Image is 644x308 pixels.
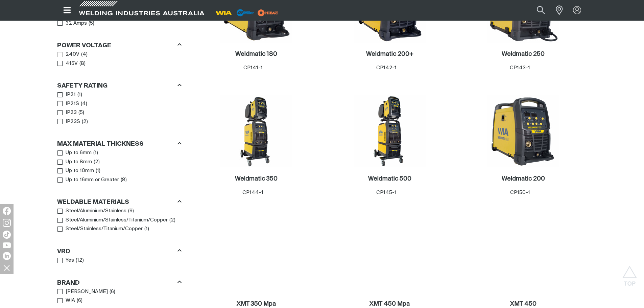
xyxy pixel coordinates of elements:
h3: Max Material Thickness [57,140,144,148]
h2: XMT 450 [510,301,536,307]
span: [PERSON_NAME] [66,288,108,296]
h3: Safety Rating [57,82,108,90]
a: 240V [57,50,80,59]
span: ( 1 ) [96,167,100,175]
a: Up to 6mm [57,148,92,158]
span: ( 1 ) [77,91,82,99]
span: 240V [66,51,79,58]
span: ( 1 ) [144,225,149,233]
img: miller [256,8,280,18]
span: IP21S [66,100,79,108]
span: IP21 [66,91,76,99]
a: Steel/Aluminium/Stainless/Titanium/Copper [57,216,168,225]
a: Up to 10mm [57,166,94,175]
span: CP150-1 [510,190,530,195]
h3: VRD [57,248,70,256]
h3: Brand [57,279,80,287]
a: XMT 450 [510,300,536,308]
div: Brand [57,278,182,287]
a: Weldmatic 200+ [366,50,413,58]
a: IP23 [57,108,77,117]
span: Steel/Aluminium/Stainless [66,207,126,215]
span: WIA [66,297,75,305]
a: Up to 16mm or Greater [57,175,119,185]
span: ( 8 ) [79,60,86,68]
a: XMT 450 Mpa [369,300,410,308]
div: VRD [57,246,182,256]
button: Search products [529,3,552,18]
img: YouTube [3,242,11,248]
span: ( 6 ) [110,288,115,296]
div: Max Material Thickness [57,139,182,148]
a: IP21 [57,90,76,99]
a: Weldmatic 180 [235,50,277,58]
ul: Safety Rating [57,90,181,126]
a: miller [256,10,280,15]
ul: Weldable Materials [57,207,181,234]
span: ( 12 ) [76,257,84,264]
a: WIA [57,296,75,305]
span: ( 2 ) [169,216,175,224]
a: Up to 8mm [57,158,92,167]
h3: Weldable Materials [57,198,129,206]
span: ( 9 ) [128,207,134,215]
a: Weldmatic 500 [368,175,411,183]
img: Weldmatic 500 [354,95,426,167]
span: ( 8 ) [121,176,127,184]
span: Up to 10mm [66,167,94,175]
span: IP23S [66,118,80,126]
span: Up to 6mm [66,149,92,157]
span: Up to 8mm [66,158,92,166]
ul: Power Voltage [57,50,181,68]
span: 415V [66,60,78,68]
ul: Brand [57,287,181,305]
span: Steel/Aluminium/Stainless/Titanium/Copper [66,216,168,224]
a: Steel/Aluminium/Stainless [57,207,127,216]
span: ( 6 ) [77,297,82,305]
span: CP144-1 [242,190,263,195]
img: LinkedIn [3,252,11,260]
span: Yes [66,257,74,264]
img: hide socials [1,262,13,274]
img: TikTok [3,231,11,239]
span: Steel/Stainless/Titanium/Copper [66,225,143,233]
a: Weldmatic 350 [235,175,278,183]
span: CP145-1 [376,190,397,195]
img: Weldmatic 350 [220,95,292,167]
span: Up to 16mm or Greater [66,176,119,184]
a: 415V [57,59,78,68]
a: XMT 350 Mpa [237,300,276,308]
h2: XMT 450 Mpa [369,301,410,307]
ul: Max Material Thickness [57,148,181,184]
span: ( 4 ) [81,100,87,108]
span: ( 4 ) [81,51,88,58]
span: IP23 [66,109,77,117]
span: CP142-1 [376,65,397,70]
img: Facebook [3,207,11,215]
h2: Weldmatic 250 [502,51,545,57]
h2: Weldmatic 180 [235,51,277,57]
img: Instagram [3,219,11,227]
a: IP23S [57,117,80,126]
h3: Power Voltage [57,42,111,50]
span: ( 1 ) [93,149,98,157]
a: Yes [57,256,74,265]
span: 32 Amps [66,20,87,27]
span: ( 5 ) [89,20,94,27]
div: Weldable Materials [57,197,182,207]
h2: Weldmatic 200+ [366,51,413,57]
span: ( 2 ) [82,118,88,126]
span: CP141-1 [243,65,263,70]
a: Weldmatic 200 [502,175,545,183]
img: Weldmatic 200 [487,95,559,167]
div: Power Voltage [57,41,182,50]
a: 32 Amps [57,19,87,28]
h2: XMT 350 Mpa [237,301,276,307]
h2: Weldmatic 200 [502,176,545,182]
ul: VRD [57,256,181,265]
h2: Weldmatic 350 [235,176,278,182]
input: Product name or item number... [521,3,552,18]
a: [PERSON_NAME] [57,287,108,297]
div: Safety Rating [57,81,182,90]
a: Weldmatic 250 [502,50,545,58]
